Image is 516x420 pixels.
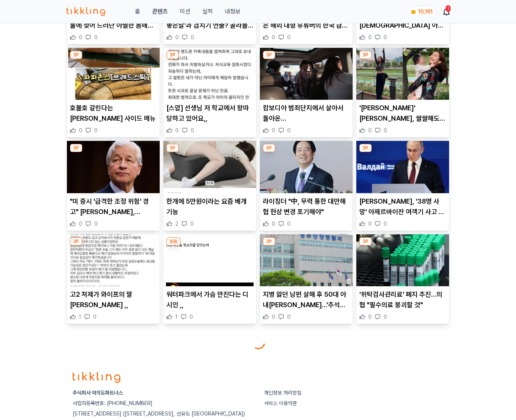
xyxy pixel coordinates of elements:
[263,237,275,245] div: 3P
[191,127,194,134] span: 0
[368,220,372,228] span: 0
[287,127,291,134] span: 0
[175,127,179,134] span: 0
[175,34,179,41] span: 0
[368,34,372,41] span: 0
[263,51,275,59] div: 3P
[263,289,350,310] p: 지병 앓던 남편 살해 후 50대 아내[PERSON_NAME]…'추석날의 비극'
[272,34,275,41] span: 0
[259,234,353,324] div: 3P 지병 앓던 남편 살해 후 50대 아내도…'추석날의 비극' 지병 앓던 남편 살해 후 50대 아내[PERSON_NAME]…'추석날의 비극' 0 0
[260,141,353,193] img: 라이칭더 "中, 무력 통한 대만해협 현상 변경 포기해야"
[175,313,178,321] span: 1
[356,234,449,287] img: '위탁검사관리료' 폐지 추진…의협 "필수의료 붕괴할 것"
[359,103,446,124] p: '[PERSON_NAME]' [PERSON_NAME], 쌀쌀해도 한 줌 허리 노출하고 싶겠어…6개월 딸과 행복 투샷
[202,7,213,16] a: 실적
[272,220,275,228] span: 0
[70,196,157,217] p: "미 증시 '급격한 조정 위험' 경고" [PERSON_NAME], [PERSON_NAME] 일?
[190,313,193,321] span: 0
[94,34,98,41] span: 0
[67,47,160,138] div: 3P 호불호 갈린다는 파파존스 사이드 메뉴 호불호 갈린다는 [PERSON_NAME] 사이드 메뉴 0 0
[359,237,372,245] div: 3P
[166,51,179,59] div: 3P
[152,7,168,16] a: 콘텐츠
[287,34,291,41] span: 0
[163,47,257,138] div: 3P [스압] 선생님 저 학교에서 왕따 당하고 있어요,, [스압] 선생님 저 학교에서 왕따 당하고 있어요,, 0 0
[272,313,275,321] span: 0
[272,127,275,134] span: 0
[263,196,350,217] p: 라이칭더 "中, 무력 통한 대만해협 현상 변경 포기해야"
[73,399,252,407] p: 사업자등록번호: [PHONE_NUMBER]
[191,34,194,41] span: 0
[359,196,446,217] p: [PERSON_NAME], '38명 사망' 아제르바이잔 여객기 사고 러 책임 인정
[384,34,387,41] span: 0
[384,127,387,134] span: 0
[264,390,301,396] a: 개인정보 처리방침
[73,372,120,383] img: logo
[384,220,387,228] span: 0
[175,220,178,228] span: 2
[166,289,253,310] p: 워터파크에서 가슴 만진다는 디시인 ,,
[443,7,449,16] a: 1
[180,7,190,16] button: 미션
[94,127,98,134] span: 0
[260,48,353,100] img: 캄보디아 범죄단지에서 살아서 돌아온 한국인 인터뷰
[356,141,449,193] img: 푸틴, '38명 사망' 아제르바이잔 여객기 사고 러 책임 인정
[67,141,160,193] img: "미 증시 '급격한 조정 위험' 경고" JP모건 다이먼, 무슨 일?
[407,6,434,17] a: coin 10,161
[264,400,297,406] a: 서비스 이용약관
[225,7,240,16] a: 내정보
[418,9,433,15] span: 10,161
[163,140,257,231] div: 3P 한개에 5만원이라는 요즘 베개 기능 한개에 5만원이라는 요즘 베개 기능 2 0
[356,47,449,138] div: 3P '이규혁♥' 손담비, 쌀쌀해도 한 줌 허리 노출하고 싶겠어…6개월 딸과 행복 투샷 '[PERSON_NAME]' [PERSON_NAME], 쌀쌀해도 한 줌 허리 노출하고 ...
[287,220,291,228] span: 0
[94,220,98,228] span: 0
[190,220,194,228] span: 0
[166,144,179,152] div: 3P
[67,234,160,324] div: 3P 고2 처제가 와이프의 딸이랍니다 ,, 고2 처제가 와이프의 딸[PERSON_NAME] ,, 1 0
[79,34,82,41] span: 0
[384,313,387,321] span: 0
[163,141,256,193] img: 한개에 5만원이라는 요즘 베개 기능
[67,140,160,231] div: 3P "미 증시 '급격한 조정 위험' 경고" JP모건 다이먼, 무슨 일? "미 증시 '급격한 조정 위험' 경고" [PERSON_NAME], [PERSON_NAME] 일? 0 0
[70,237,82,245] div: 3P
[263,144,275,152] div: 3P
[163,234,257,324] div: 읽음 워터파크에서 가슴 만진다는 디시인 ,, 워터파크에서 가슴 만진다는 디시인 ,, 1 0
[79,127,82,134] span: 0
[411,9,417,15] img: coin
[166,196,253,217] p: 한개에 5만원이라는 요즘 베개 기능
[70,103,157,124] p: 호불호 갈린다는 [PERSON_NAME] 사이드 메뉴
[368,313,372,321] span: 0
[359,289,446,310] p: '위탁검사관리료' 폐지 추진…의협 "필수의료 붕괴할 것"
[70,51,82,59] div: 3P
[135,7,140,16] a: 홈
[73,389,252,396] p: 주식회사 여의도파트너스
[356,234,449,324] div: 3P '위탁검사관리료' 폐지 추진…의협 "필수의료 붕괴할 것" '위탁검사관리료' 폐지 추진…의협 "필수의료 붕괴할 것" 0 0
[67,48,160,100] img: 호불호 갈린다는 파파존스 사이드 메뉴
[259,140,353,231] div: 3P 라이칭더 "中, 무력 통한 대만해협 현상 변경 포기해야" 라이칭더 "中, 무력 통한 대만해협 현상 변경 포기해야" 0 0
[287,313,291,321] span: 0
[79,220,82,228] span: 0
[67,7,105,16] img: 티끌링
[359,51,372,59] div: 3P
[73,410,252,417] p: [STREET_ADDRESS] ([STREET_ADDRESS], 선유도 [GEOGRAPHIC_DATA])
[359,144,372,152] div: 3P
[93,313,96,321] span: 0
[356,48,449,100] img: '이규혁♥' 손담비, 쌀쌀해도 한 줌 허리 노출하고 싶겠어…6개월 딸과 행복 투샷
[260,234,353,287] img: 지병 앓던 남편 살해 후 50대 아내도…'추석날의 비극'
[166,237,181,245] div: 읽음
[368,127,372,134] span: 0
[263,103,350,124] p: 캄보디아 범죄단지에서 살아서 돌아온 [DEMOGRAPHIC_DATA] 인터뷰
[166,103,253,124] p: [스압] 선생님 저 학교에서 왕따 당하고 있어요,,
[67,234,160,287] img: 고2 처제가 와이프의 딸이랍니다 ,,
[163,48,256,100] img: [스압] 선생님 저 학교에서 왕따 당하고 있어요,,
[356,140,449,231] div: 3P 푸틴, '38명 사망' 아제르바이잔 여객기 사고 러 책임 인정 [PERSON_NAME], '38명 사망' 아제르바이잔 여객기 사고 러 책임 인정 0 0
[163,234,256,287] img: 워터파크에서 가슴 만진다는 디시인 ,,
[79,313,81,321] span: 1
[70,144,82,152] div: 3P
[259,47,353,138] div: 3P 캄보디아 범죄단지에서 살아서 돌아온 한국인 인터뷰 캄보디아 범죄단지에서 살아서 돌아온 [DEMOGRAPHIC_DATA] 인터뷰 0 0
[70,289,157,310] p: 고2 처제가 와이프의 딸[PERSON_NAME] ,,
[446,5,451,12] div: 1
